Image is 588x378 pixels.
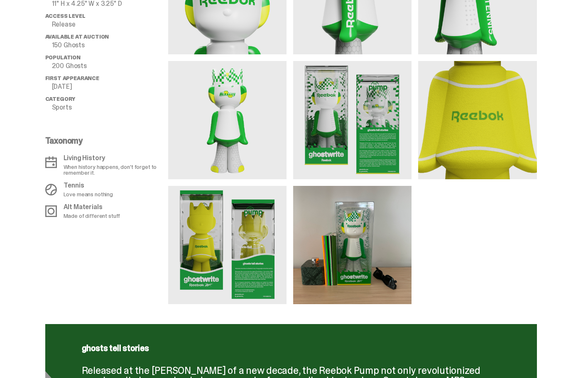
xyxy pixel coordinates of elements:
img: media gallery image [418,61,537,179]
span: First Appearance [45,75,99,82]
p: Alt Materials [64,204,120,210]
p: 11" H x 4.25" W x 3.25" D [52,0,168,7]
span: Available at Auction [45,33,109,40]
img: media gallery image [293,61,412,179]
p: 200 Ghosts [52,63,168,69]
p: Sports [52,104,168,111]
p: Made of different stuff [64,213,120,219]
span: Category [45,95,76,102]
img: media gallery image [168,186,287,304]
p: ghosts tell stories [82,344,500,352]
img: media gallery image [293,186,412,304]
p: When history happens, don't forget to remember it. [64,164,163,176]
p: 150 Ghosts [52,42,168,49]
span: Population [45,54,81,61]
img: media gallery image [168,61,287,179]
p: [DATE] [52,83,168,90]
p: Tennis [64,182,113,189]
p: Release [52,21,168,28]
p: Taxonomy [45,137,163,145]
p: Love means nothing [64,191,113,197]
span: Access Level [45,12,86,20]
p: Living History [64,155,163,161]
